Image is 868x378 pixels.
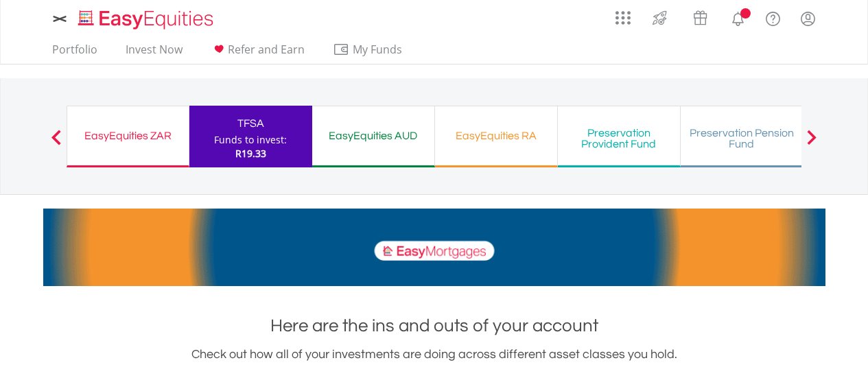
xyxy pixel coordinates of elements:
a: Notifications [720,3,755,31]
a: Refer and Earn [205,43,310,64]
span: R19.33 [235,147,266,160]
div: EasyEquities RA [443,126,549,145]
h1: Here are the ins and outs of your account [43,314,825,338]
a: Invest Now [120,43,188,64]
div: Preservation Provident Fund [566,128,672,150]
button: Next [798,137,825,150]
button: Previous [43,137,70,150]
img: EasyEquities_Logo.png [75,8,219,31]
img: EasyMortage Promotion Banner [43,209,825,286]
a: Portfolio [47,43,103,64]
div: EasyEquities ZAR [75,126,180,145]
div: EasyEquities AUD [320,126,426,145]
a: AppsGrid [607,3,640,25]
img: grid-menu-icon.svg [615,10,631,25]
div: Preservation Pension Fund [689,128,795,150]
a: Home page [73,3,219,31]
img: vouchers-v2.svg [689,7,712,29]
a: My Profile [790,3,825,34]
a: Vouchers [680,3,720,29]
span: My Funds [333,40,423,58]
div: TFSA [198,114,304,133]
span: Refer and Earn [228,42,305,57]
div: Funds to invest: [214,133,287,147]
img: thrive-v2.svg [648,7,671,29]
a: FAQ's and Support [755,3,790,31]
